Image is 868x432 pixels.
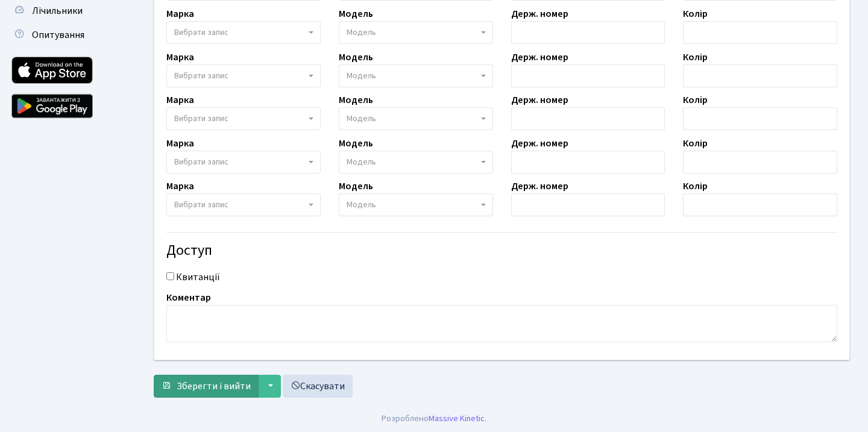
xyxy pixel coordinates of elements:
[683,7,708,21] label: Колір
[32,4,83,17] span: Лічильники
[347,199,376,211] span: Модель
[511,136,568,151] label: Держ. номер
[174,156,228,168] span: Вибрати запис
[347,156,376,168] span: Модель
[174,70,228,82] span: Вибрати запис
[382,412,486,425] div: Розроблено .
[429,412,485,425] a: Massive Kinetic
[511,93,568,107] label: Держ. номер
[166,50,194,64] label: Марка
[339,93,373,107] label: Модель
[511,7,568,21] label: Держ. номер
[166,242,837,260] h4: Доступ
[166,136,194,151] label: Марка
[174,113,228,125] span: Вибрати запис
[166,93,194,107] label: Марка
[166,179,194,193] label: Марка
[683,136,708,151] label: Колір
[283,375,353,398] a: Скасувати
[347,113,376,125] span: Модель
[347,70,376,82] span: Модель
[339,136,373,151] label: Модель
[174,199,228,211] span: Вибрати запис
[683,93,708,107] label: Колір
[683,179,708,193] label: Колір
[32,28,84,42] span: Опитування
[511,50,568,64] label: Держ. номер
[511,179,568,193] label: Держ. номер
[166,290,211,305] label: Коментар
[6,23,127,47] a: Опитування
[176,270,220,284] label: Квитанції
[154,375,259,398] button: Зберегти і вийти
[166,7,194,21] label: Марка
[347,27,376,39] span: Модель
[174,27,228,39] span: Вибрати запис
[177,380,251,393] span: Зберегти і вийти
[339,7,373,21] label: Модель
[683,50,708,64] label: Колір
[339,50,373,64] label: Модель
[339,179,373,193] label: Модель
